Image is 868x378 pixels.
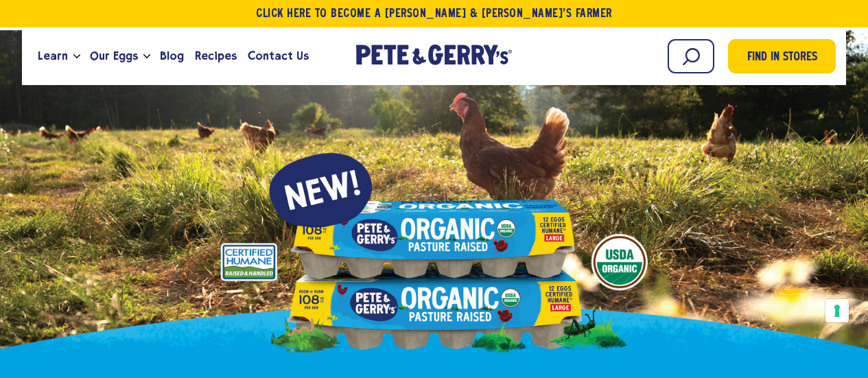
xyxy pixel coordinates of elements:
span: Learn [38,47,68,64]
a: Recipes [189,38,242,75]
a: Contact Us [242,38,314,75]
a: Blog [154,38,189,75]
input: Search [668,39,714,73]
span: Blog [160,47,184,64]
a: Learn [32,38,73,75]
a: Our Eggs [84,38,143,75]
button: Open the dropdown menu for Our Eggs [143,54,150,59]
span: Recipes [195,47,237,64]
span: Our Eggs [90,47,138,64]
button: Your consent preferences for tracking technologies [825,299,849,322]
span: Contact Us [248,47,309,64]
button: Open the dropdown menu for Learn [73,54,80,59]
span: Find in Stores [747,49,817,67]
a: Find in Stores [728,39,836,73]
